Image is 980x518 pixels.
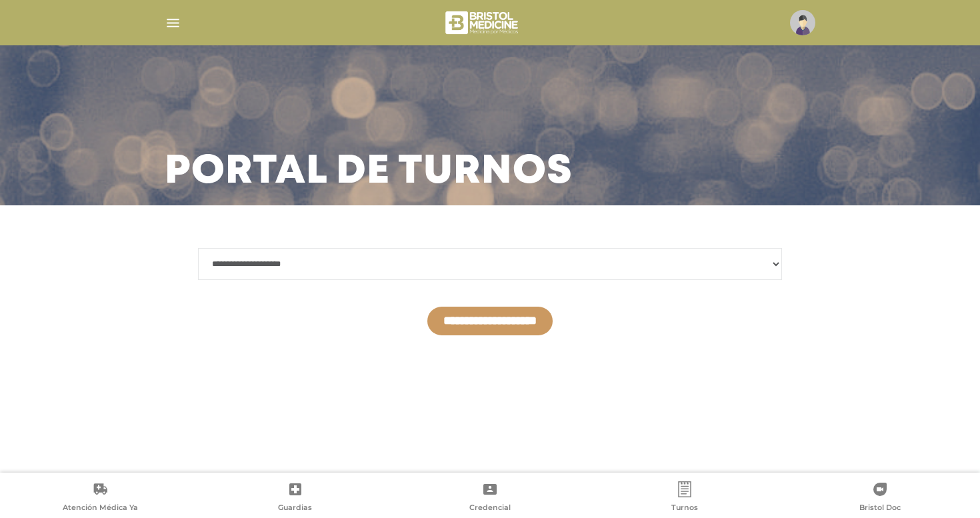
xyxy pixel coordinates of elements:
span: Credencial [469,503,511,515]
h3: Portal de turnos [165,155,573,189]
a: Credencial [393,481,587,515]
img: profile-placeholder.svg [790,10,815,35]
a: Atención Médica Ya [3,481,197,515]
span: Bristol Doc [859,503,901,515]
img: bristol-medicine-blanco.png [443,7,523,39]
a: Guardias [197,481,392,515]
img: Cober_menu-lines-white.svg [165,15,181,31]
a: Bristol Doc [783,481,977,515]
span: Turnos [671,503,698,515]
a: Turnos [587,481,782,515]
span: Guardias [278,503,312,515]
span: Atención Médica Ya [63,503,138,515]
